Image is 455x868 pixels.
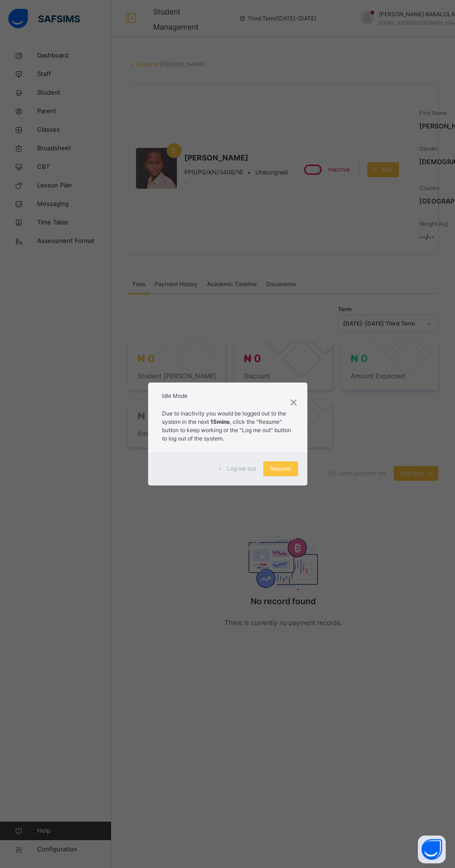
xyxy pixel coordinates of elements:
span: Resume [270,465,291,473]
p: Due to inactivity you would be logged out to the system in the next , click the "Resume" button t... [162,409,293,443]
button: Open asap [418,836,446,863]
div: × [289,392,298,411]
strong: 15mins [210,418,230,425]
span: Log me out [227,465,256,473]
h2: Idle Mode [162,392,293,400]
